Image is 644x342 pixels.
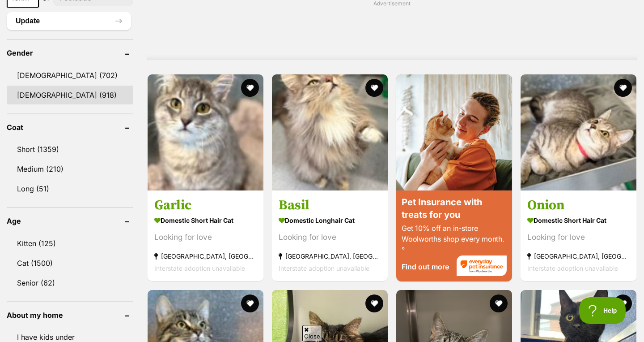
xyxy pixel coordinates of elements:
[7,140,133,159] a: Short (1359)
[154,232,257,244] div: Looking for love
[272,190,388,281] a: Basil Domestic Longhair Cat Looking for love [GEOGRAPHIC_DATA], [GEOGRAPHIC_DATA] Interstate adop...
[7,217,133,225] header: Age
[154,214,257,227] strong: Domestic Short Hair Cat
[7,311,133,319] header: About my home
[7,49,133,57] header: Gender
[527,214,630,227] strong: Domestic Short Hair Cat
[7,123,133,131] header: Coat
[490,294,508,312] button: favourite
[154,265,245,273] span: Interstate adoption unavailable
[154,251,257,263] strong: [GEOGRAPHIC_DATA], [GEOGRAPHIC_DATA]
[302,325,322,341] span: Close
[241,79,259,97] button: favourite
[614,294,632,312] button: favourite
[279,251,381,263] strong: [GEOGRAPHIC_DATA], [GEOGRAPHIC_DATA]
[365,79,383,97] button: favourite
[279,232,381,244] div: Looking for love
[272,74,388,190] img: Basil - Domestic Longhair Cat
[7,160,133,178] a: Medium (210)
[279,265,369,273] span: Interstate adoption unavailable
[148,190,263,281] a: Garlic Domestic Short Hair Cat Looking for love [GEOGRAPHIC_DATA], [GEOGRAPHIC_DATA] Interstate a...
[279,197,381,214] h3: Basil
[527,197,630,214] h3: Onion
[527,232,630,244] div: Looking for love
[7,273,133,292] a: Senior (62)
[154,197,257,214] h3: Garlic
[527,265,618,273] span: Interstate adoption unavailable
[614,79,632,97] button: favourite
[7,254,133,273] a: Cat (1500)
[521,74,636,190] img: Onion - Domestic Short Hair Cat
[148,74,263,190] img: Garlic - Domestic Short Hair Cat
[527,251,630,263] strong: [GEOGRAPHIC_DATA], [GEOGRAPHIC_DATA]
[521,190,636,281] a: Onion Domestic Short Hair Cat Looking for love [GEOGRAPHIC_DATA], [GEOGRAPHIC_DATA] Interstate ad...
[7,66,133,85] a: [DEMOGRAPHIC_DATA] (702)
[279,214,381,227] strong: Domestic Longhair Cat
[241,294,259,312] button: favourite
[7,12,131,30] button: Update
[7,86,133,104] a: [DEMOGRAPHIC_DATA] (918)
[7,234,133,253] a: Kitten (125)
[365,294,383,312] button: favourite
[7,179,133,198] a: Long (51)
[579,297,626,324] iframe: Help Scout Beacon - Open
